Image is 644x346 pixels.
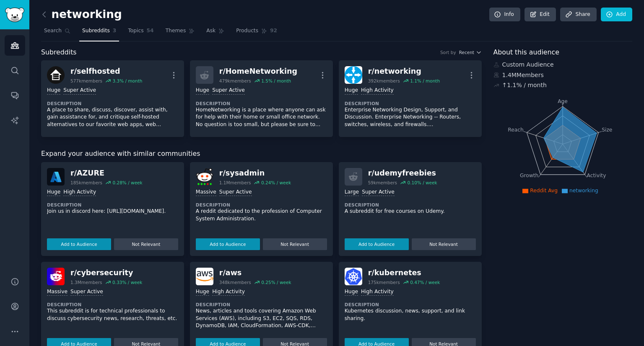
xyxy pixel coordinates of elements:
[459,49,474,55] span: Recent
[263,238,327,250] button: Not Relevant
[112,279,142,285] div: 0.33 % / week
[345,188,359,196] div: Large
[41,60,184,137] a: selfhostedr/selfhosted577kmembers3.3% / monthHugeSuper ActiveDescriptionA place to share, discuss...
[47,106,178,129] p: A place to share, discuss, discover, assist with, gain assistance for, and critique self-hosted a...
[47,202,178,208] dt: Description
[361,288,394,296] div: High Activity
[47,268,65,285] img: cybersecurity
[270,27,277,35] span: 92
[261,279,291,285] div: 0.25 % / week
[70,288,103,296] div: Super Active
[196,168,213,186] img: sysadmin
[112,78,142,84] div: 3.3 % / month
[368,66,440,77] div: r/ networking
[196,188,216,196] div: Massive
[339,60,482,137] a: networkingr/networking392kmembers1.1% / monthHugeHigh ActivityDescriptionEnterprise Networking De...
[219,66,297,77] div: r/ HomeNetworking
[196,106,327,129] p: HomeNetworking is a place where anyone can ask for help with their home or small office network. ...
[190,60,333,137] a: r/HomeNetworking479kmembers1.5% / monthHugeSuper ActiveDescriptionHomeNetworking is a place where...
[345,87,358,95] div: Huge
[41,8,122,21] h2: networking
[601,8,632,22] a: Add
[493,47,559,58] span: About this audience
[502,81,547,90] div: ↑ 1.1 % / month
[79,24,119,41] a: Subreddits3
[47,188,60,196] div: Huge
[128,27,143,35] span: Topics
[345,202,476,208] dt: Description
[219,78,251,84] div: 479k members
[196,268,213,285] img: aws
[196,101,327,106] dt: Description
[47,238,111,250] button: Add to Audience
[236,27,258,35] span: Products
[368,180,397,186] div: 59k members
[219,168,291,178] div: r/ sysadmin
[493,60,633,69] div: Custom Audience
[63,87,96,95] div: Super Active
[459,49,482,55] button: Recent
[219,188,252,196] div: Super Active
[489,8,520,22] a: Info
[345,106,476,129] p: Enterprise Networking Design, Support, and Discussion. Enterprise Networking -- Routers, switches...
[41,24,73,41] a: Search
[44,27,62,35] span: Search
[82,27,110,35] span: Subreddits
[196,288,209,296] div: Huge
[212,87,245,95] div: Super Active
[508,127,524,132] tspan: Reach
[70,78,102,84] div: 577k members
[520,173,538,178] tspan: Growth
[233,24,280,41] a: Products92
[203,24,227,41] a: Ask
[41,47,77,58] span: Subreddits
[63,188,96,196] div: High Activity
[196,302,327,307] dt: Description
[112,180,142,186] div: 0.28 % / week
[368,279,400,285] div: 175k members
[368,268,440,278] div: r/ kubernetes
[196,87,209,95] div: Huge
[345,302,476,307] dt: Description
[525,8,556,22] a: Edit
[125,24,156,41] a: Topics54
[345,268,362,285] img: kubernetes
[196,238,260,250] button: Add to Audience
[41,149,200,159] span: Expand your audience with similar communities
[47,208,178,215] p: Join us in discord here: [URL][DOMAIN_NAME].
[47,302,178,307] dt: Description
[196,307,327,330] p: News, articles and tools covering Amazon Web Services (AWS), including S3, EC2, SQS, RDS, DynamoD...
[261,180,291,186] div: 0.24 % / week
[558,98,568,104] tspan: Age
[361,87,394,95] div: High Activity
[163,24,198,41] a: Themes
[412,238,476,250] button: Not Relevant
[410,78,440,84] div: 1.1 % / month
[493,71,633,80] div: 1.4M Members
[70,279,102,285] div: 1.3M members
[602,127,612,132] tspan: Size
[47,87,60,95] div: Huge
[345,238,409,250] button: Add to Audience
[362,188,395,196] div: Super Active
[114,238,178,250] button: Not Relevant
[70,168,143,178] div: r/ AZURE
[47,168,65,186] img: AZURE
[196,208,327,222] p: A reddit dedicated to the profession of Computer System Administration.
[147,27,154,35] span: 54
[530,188,558,194] span: Reddit Avg
[47,101,178,106] dt: Description
[212,288,245,296] div: High Activity
[219,180,251,186] div: 1.1M members
[569,188,598,194] span: networking
[410,279,440,285] div: 0.47 % / week
[345,208,476,215] p: A subreddit for free courses on Udemy.
[440,49,456,55] div: Sort by
[206,27,216,35] span: Ask
[368,168,437,178] div: r/ udemyfreebies
[345,101,476,106] dt: Description
[219,268,291,278] div: r/ aws
[587,173,606,178] tspan: Activity
[407,180,437,186] div: 0.10 % / week
[5,8,24,22] img: GummySearch logo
